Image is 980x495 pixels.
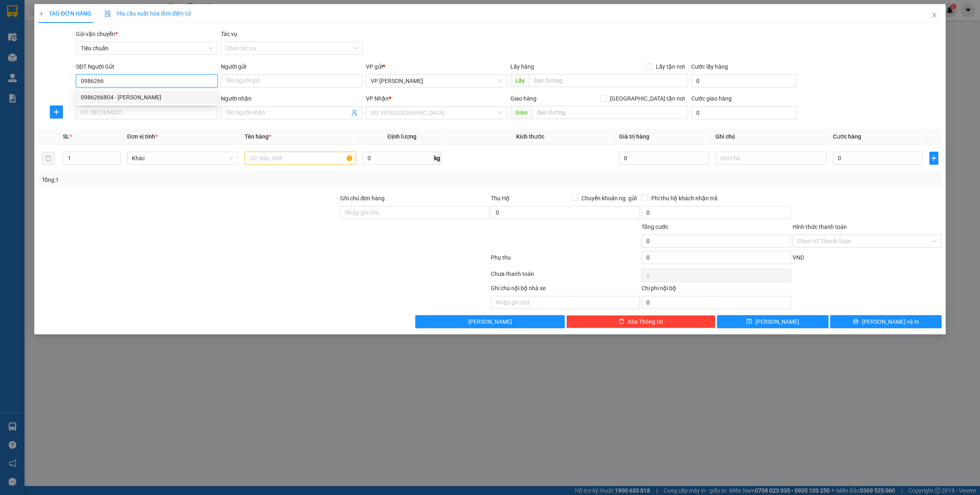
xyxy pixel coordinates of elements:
[793,224,847,230] label: Hình thức thanh toán
[221,62,363,71] div: Người gửi
[490,253,641,267] div: Phụ thu
[76,31,118,37] span: Gói vận chuyển
[81,42,213,54] span: Tiêu chuẩn
[619,152,709,165] input: 0
[366,95,389,102] span: VP Nhận
[529,74,688,87] input: Dọc đường
[641,284,791,296] div: Chi phí nội bộ
[127,133,158,140] span: Đơn vị tính
[641,224,668,230] span: Tổng cước
[245,152,356,165] input: VD: Bàn, Ghế
[510,74,529,87] span: Lấy
[366,62,508,71] div: VP gửi
[691,74,797,87] input: Cước lấy hàng
[132,152,233,164] span: Khác
[923,4,946,27] button: Close
[50,105,63,119] button: plus
[793,254,804,261] span: VND
[221,31,237,37] label: Tác vụ
[468,317,512,326] span: [PERSON_NAME]
[491,296,640,309] input: Nhập ghi chú
[38,11,44,16] span: plus
[653,62,688,71] span: Lấy tận nơi
[491,195,510,202] span: Thu Hộ
[516,133,544,140] span: Kích thước
[510,106,532,119] span: Giao
[755,317,799,326] span: [PERSON_NAME]
[691,95,732,102] label: Cước giao hàng
[42,152,55,165] button: delete
[830,315,942,328] button: printer[PERSON_NAME] và In
[340,195,385,202] label: Ghi chú đơn hàng
[746,318,752,325] span: save
[566,315,715,328] button: deleteXóa Thông tin
[862,317,919,326] span: [PERSON_NAME] và In
[105,10,191,17] span: Yêu cầu xuất hóa đơn điện tử
[76,91,218,104] div: 0986266804 - anh duy
[931,12,938,18] span: close
[63,133,69,140] span: SL
[853,318,859,325] span: printer
[50,109,62,115] span: plus
[712,129,830,145] th: Ghi chú
[930,155,938,161] span: plus
[245,133,271,140] span: Tên hàng
[691,106,797,119] input: Cước giao hàng
[833,133,861,140] span: Cước hàng
[340,206,489,219] input: Ghi chú đơn hàng
[619,318,624,325] span: delete
[691,63,728,70] label: Cước lấy hàng
[619,133,649,140] span: Giá trị hàng
[607,94,688,103] span: [GEOGRAPHIC_DATA] tận nơi
[371,75,503,87] span: VP Minh Khai
[81,93,213,102] div: 0986266804 - [PERSON_NAME]
[628,317,663,326] span: Xóa Thông tin
[717,315,829,328] button: save[PERSON_NAME]
[38,10,91,17] span: TẠO ĐƠN HÀNG
[510,95,537,102] span: Giao hàng
[490,269,641,284] div: Chưa thanh toán
[929,152,938,165] button: plus
[76,62,218,71] div: SĐT Người Gửi
[532,106,688,119] input: Dọc đường
[351,110,358,116] span: user-add
[105,11,111,17] img: icon
[433,152,441,165] span: kg
[578,194,640,203] span: Chuyển khoản ng. gửi
[715,152,826,165] input: Ghi Chú
[510,63,534,70] span: Lấy hàng
[491,284,640,296] div: Ghi chú nội bộ nhà xe
[388,133,416,140] span: Định lượng
[648,194,721,203] span: Phí thu hộ khách nhận trả
[221,94,363,103] div: Người nhận
[42,175,378,184] div: Tổng: 1
[415,315,564,328] button: [PERSON_NAME]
